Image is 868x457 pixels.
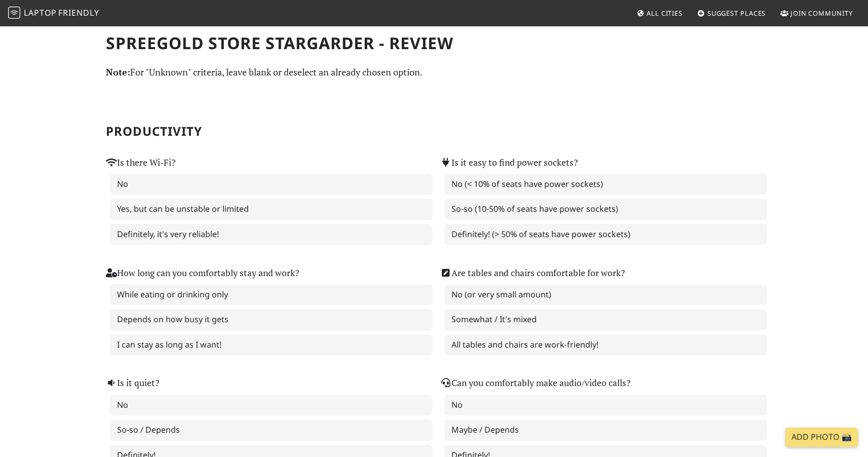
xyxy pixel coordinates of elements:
[444,395,767,416] label: No
[444,224,767,245] label: Definitely! (> 50% of seats have power sockets)
[790,9,853,18] span: Join Community
[444,174,767,195] label: No (< 10% of seats have power sockets)
[106,376,159,390] label: Is it quiet?
[444,284,767,306] label: No (or very small amount)
[444,334,767,356] label: All tables and chairs are work-friendly!
[693,4,770,22] a: Suggest Places
[110,224,432,245] label: Definitely, it's very reliable!
[106,66,130,78] strong: Note:
[106,124,763,139] h2: Productivity
[785,428,858,447] a: Add Photo 📸
[110,395,432,416] label: No
[110,199,432,220] label: Yes, but can be unstable or limited
[776,4,857,22] a: Join Community
[106,266,299,280] label: How long can you comfortably stay and work?
[110,334,432,356] label: I can stay as long as I want!
[444,420,767,441] label: Maybe / Depends
[440,376,630,390] label: Can you comfortably make audio/video calls?
[110,420,432,441] label: So-so / Depends
[106,33,763,53] h1: Spreegold Store Stargarder - Review
[444,309,767,330] label: Somewhat / It's mixed
[58,7,99,18] span: Friendly
[440,266,625,280] label: Are tables and chairs comfortable for work?
[110,309,432,330] label: Depends on how busy it gets
[106,156,175,170] label: Is there Wi-Fi?
[632,4,687,22] a: All Cities
[110,284,432,306] label: While eating or drinking only
[444,199,767,220] label: So-so (10-50% of seats have power sockets)
[8,5,99,22] a: LaptopFriendly LaptopFriendly
[24,7,57,18] span: Laptop
[110,174,432,195] label: No
[8,7,20,19] img: LaptopFriendly
[707,9,766,18] span: Suggest Places
[106,65,763,80] p: For "Unknown" criteria, leave blank or deselect an already chosen option.
[647,9,683,18] span: All Cities
[440,156,578,170] label: Is it easy to find power sockets?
